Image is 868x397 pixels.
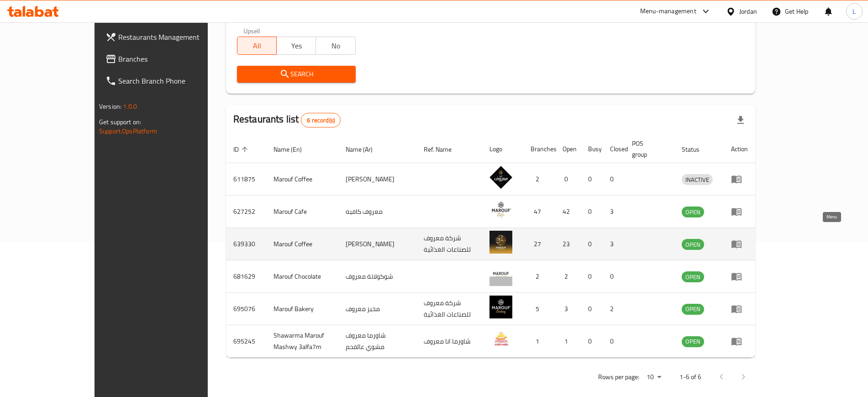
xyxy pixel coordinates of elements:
span: Yes [280,39,312,53]
span: Get support on: [99,116,141,128]
td: 0 [603,260,625,293]
span: Name (En) [274,144,314,155]
td: 47 [523,196,555,228]
td: شوكولاتة معروف [338,260,416,293]
td: 0 [603,163,625,196]
img: Shawarma Marouf Mashwy 3alfa7m [489,328,512,351]
th: Branches [523,135,555,163]
th: Logo [482,135,523,163]
td: شركة معروف للصناعات الغذائية [416,228,483,260]
button: No [316,37,355,55]
th: Open [555,135,581,163]
td: 611875 [226,163,266,196]
span: ID [233,144,251,155]
div: Menu [731,336,748,347]
div: INACTIVE [682,174,713,185]
h2: Restaurants list [233,112,341,127]
td: 0 [581,260,603,293]
div: OPEN [682,271,704,282]
td: Shawarma Marouf Mashwy 3alfa7m [266,325,338,358]
span: OPEN [682,304,704,314]
td: 695076 [226,293,266,325]
td: 2 [523,163,555,196]
span: OPEN [682,207,704,217]
span: Search [244,69,348,80]
td: 27 [523,228,555,260]
th: Action [724,135,755,163]
th: Busy [581,135,603,163]
td: 3 [555,293,581,325]
span: OPEN [682,272,704,282]
div: Menu [731,303,748,314]
td: 681629 [226,260,266,293]
td: 5 [523,293,555,325]
td: [PERSON_NAME] [338,163,416,196]
a: Search Branch Phone [98,70,239,92]
td: 1 [523,325,555,358]
a: Branches [98,48,239,70]
td: 0 [581,228,603,260]
span: OPEN [682,336,704,347]
div: Menu [731,206,748,217]
span: POS group [632,138,663,160]
span: 6 record(s) [301,116,340,125]
p: 1-6 of 6 [679,371,701,383]
span: Branches [118,53,232,64]
td: 3 [603,228,625,260]
button: All [237,37,277,55]
span: Version: [99,101,121,112]
span: INACTIVE [682,175,713,185]
td: 3 [603,196,625,228]
div: Menu [731,271,748,282]
td: 2 [555,260,581,293]
td: 627252 [226,196,266,228]
td: 695245 [226,325,266,358]
div: Menu-management [640,6,696,17]
td: شاورما انا معروف [416,325,483,358]
div: Export file [730,109,752,131]
span: Status [682,144,711,155]
td: 639330 [226,228,266,260]
span: All [241,39,273,53]
a: Support.OpsPlatform [99,125,157,137]
span: Search Branch Phone [118,75,232,86]
div: Menu [731,174,748,185]
td: Marouf Cafe [266,196,338,228]
label: Upsell [243,27,260,34]
span: L [852,6,856,16]
a: Restaurants Management [98,26,239,48]
td: 0 [581,163,603,196]
div: OPEN [682,304,704,315]
td: Marouf Chocolate [266,260,338,293]
p: Rows per page: [598,371,639,383]
div: OPEN [682,336,704,347]
span: 1.0.0 [123,101,137,112]
td: 0 [603,325,625,358]
img: Marouf Bakery [489,296,512,318]
td: 2 [523,260,555,293]
td: 23 [555,228,581,260]
td: Marouf Bakery [266,293,338,325]
div: Jordan [739,6,757,16]
td: Marouf Coffee [266,163,338,196]
div: Total records count [301,113,341,127]
td: 0 [581,196,603,228]
td: Marouf Coffee [266,228,338,260]
td: 0 [581,325,603,358]
td: 42 [555,196,581,228]
td: 1 [555,325,581,358]
span: No [320,39,352,53]
button: Search [237,66,356,83]
td: 0 [581,293,603,325]
td: 2 [603,293,625,325]
td: شركة معروف للصناعات الغذائية [416,293,483,325]
span: Restaurants Management [118,32,232,42]
td: مخبز معروف [338,293,416,325]
div: Rows per page: [643,371,665,384]
table: enhanced table [226,135,755,358]
span: OPEN [682,239,704,250]
span: Ref. Name [424,144,463,155]
td: شاورما معروف مشوي عالفحم [338,325,416,358]
td: [PERSON_NAME] [338,228,416,260]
